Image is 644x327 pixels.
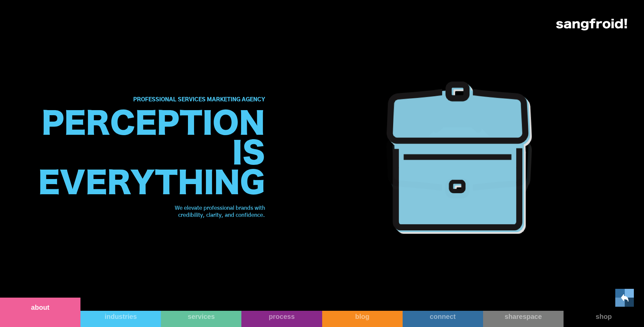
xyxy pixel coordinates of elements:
img: tab_keywords_by_traffic_grey.svg [67,39,73,45]
img: logo_orange.svg [11,11,16,16]
a: blog [322,311,403,327]
a: services [161,311,241,327]
a: shop [564,311,644,327]
img: tab_domain_overview_orange.svg [18,39,24,45]
div: sharespace [483,312,564,321]
a: industries [80,311,161,327]
a: sharespace [483,311,564,327]
a: process [241,311,322,327]
div: process [241,312,322,321]
div: connect [403,312,483,321]
img: logo [556,19,627,30]
div: blog [322,312,403,321]
a: privacy policy [263,128,283,131]
div: industries [80,312,161,321]
div: shop [564,312,644,321]
div: Domain Overview [26,40,61,44]
div: v 4.0.25 [19,11,33,16]
div: services [161,312,241,321]
img: website_grey.svg [11,18,16,23]
div: Domain: [DOMAIN_NAME] [18,18,74,23]
a: connect [403,311,483,327]
div: Keywords by Traffic [75,40,114,44]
